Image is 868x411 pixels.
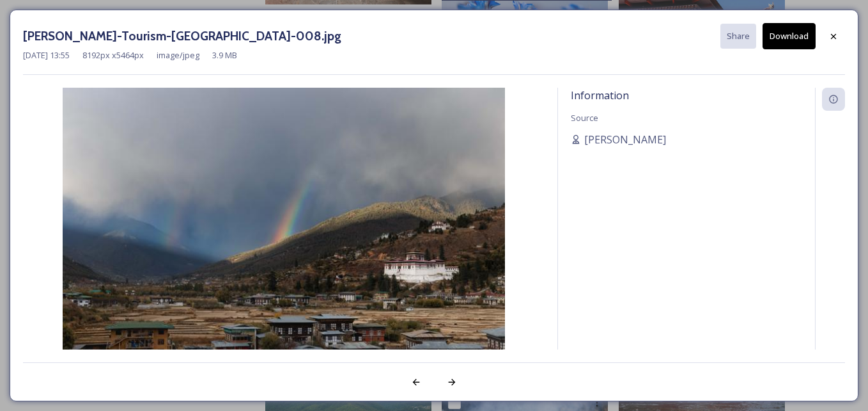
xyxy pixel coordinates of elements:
[157,49,199,61] span: image/jpeg
[763,23,816,49] button: Download
[23,88,545,383] img: Ben-Richards-Tourism-Bhutan-008.jpg
[23,27,341,45] h3: [PERSON_NAME]-Tourism-[GEOGRAPHIC_DATA]-008.jpg
[571,88,629,102] span: Information
[212,49,237,61] span: 3.9 MB
[571,112,598,124] span: Source
[584,132,666,147] span: [PERSON_NAME]
[82,49,144,61] span: 8192 px x 5464 px
[720,24,756,49] button: Share
[23,49,70,61] span: [DATE] 13:55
